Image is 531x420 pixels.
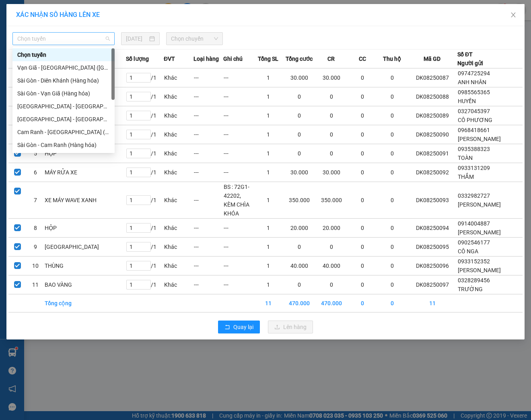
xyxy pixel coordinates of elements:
[27,275,45,294] td: 11
[171,33,218,45] span: Chọn chuyến
[12,113,115,126] div: Sài Gòn - Ninh Hòa (Hàng hóa)
[458,146,490,152] span: 0935388323
[348,294,377,312] td: 0
[44,294,126,312] td: Tổng cộng
[193,125,223,144] td: ---
[377,163,407,182] td: 0
[253,163,283,182] td: 1
[27,219,45,238] td: 8
[458,165,490,171] span: 0933131209
[283,163,315,182] td: 30.000
[315,275,348,294] td: 0
[458,258,490,265] span: 0933152352
[407,163,457,182] td: DK08250092
[407,106,457,125] td: DK08250089
[12,100,115,113] div: Ninh Hòa - Sài Gòn (Hàng hóa)
[286,54,313,63] span: Tổng cước
[12,126,115,139] div: Cam Ranh - Sài Gòn (Hàng Hóa)
[126,163,164,182] td: / 1
[164,182,193,219] td: Khác
[283,238,315,257] td: 0
[315,68,348,87] td: 30.000
[315,257,348,275] td: 40.000
[193,87,223,106] td: ---
[164,106,193,125] td: Khác
[12,87,115,100] div: Sài Gòn - Vạn Giã (Hàng hóa)
[510,12,517,18] span: close
[76,51,105,59] span: Chưa thu
[27,182,45,219] td: 7
[126,257,164,275] td: / 1
[458,174,474,180] span: THẮM
[164,275,193,294] td: Khác
[193,257,223,275] td: ---
[458,220,490,227] span: 0914004887
[253,106,283,125] td: 1
[7,7,19,15] span: Gửi:
[348,238,377,257] td: 0
[458,108,490,114] span: 0327045397
[348,257,377,275] td: 0
[253,257,283,275] td: 1
[126,54,149,63] span: Số lượng
[258,54,278,63] span: Tổng SL
[359,54,366,63] span: CC
[348,125,377,144] td: 0
[17,102,110,111] div: [GEOGRAPHIC_DATA] - [GEOGRAPHIC_DATA] (Hàng hóa)
[27,163,45,182] td: 6
[126,275,164,294] td: / 1
[327,54,335,63] span: CR
[407,275,457,294] td: DK08250097
[283,87,315,106] td: 0
[253,275,283,294] td: 1
[315,182,348,219] td: 350.000
[223,275,253,294] td: ---
[27,257,45,275] td: 10
[407,294,457,312] td: 11
[315,87,348,106] td: 0
[193,68,223,87] td: ---
[315,144,348,163] td: 0
[223,87,253,106] td: ---
[253,294,283,312] td: 11
[458,286,483,292] span: TRƯỜNG
[164,144,193,163] td: Khác
[283,144,315,163] td: 0
[7,35,71,46] div: 0328289456
[218,321,260,333] button: rollbackQuay lại
[193,144,223,163] td: ---
[164,163,193,182] td: Khác
[348,219,377,238] td: 0
[315,294,348,312] td: 470.000
[164,68,193,87] td: Khác
[268,321,313,333] button: uploadLên hàng
[383,54,401,63] span: Thu hộ
[223,106,253,125] td: ---
[77,26,133,37] div: 0335096168
[283,106,315,125] td: 0
[7,7,71,25] div: [PERSON_NAME]
[283,257,315,275] td: 40.000
[17,33,110,45] span: Chọn tuyến
[315,125,348,144] td: 0
[458,79,486,85] span: ANH NHÂN
[315,163,348,182] td: 30.000
[16,11,100,19] span: XÁC NHẬN SỐ HÀNG LÊN XE
[458,192,490,199] span: 0332982727
[77,7,133,17] div: Quận 5
[44,182,126,219] td: XE MÁY WAVE XANH
[377,219,407,238] td: 0
[458,229,501,236] span: [PERSON_NAME]
[223,219,253,238] td: ---
[315,106,348,125] td: 0
[126,125,164,144] td: / 1
[283,125,315,144] td: 0
[283,182,315,219] td: 350.000
[77,8,96,16] span: Nhận:
[407,87,457,106] td: DK08250088
[44,219,126,238] td: HỘP
[164,238,193,257] td: Khác
[193,54,219,63] span: Loại hàng
[253,219,283,238] td: 1
[223,257,253,275] td: ---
